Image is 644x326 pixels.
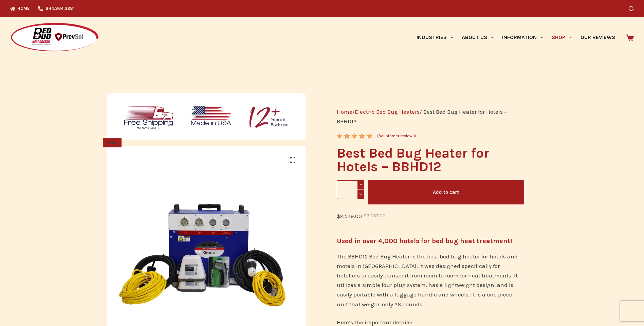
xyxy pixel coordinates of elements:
a: View full-screen image gallery [286,153,299,167]
span: $ [337,213,340,219]
strong: Used in over 4,000 hotels for bed bug heat treatment! [337,237,512,245]
img: Prevsol/Bed Bug Heat Doctor [10,22,99,53]
bdi: 2,549.00 [337,213,362,219]
span: SALE [103,138,122,147]
a: BBHD12 full package is the best bed bug heater for hotels [107,242,307,249]
span: Rated out of 5 based on customer ratings [337,133,373,175]
p: The BBHD12 Bed Bug Heater is the best bed bug heater for hotels and motels in [GEOGRAPHIC_DATA]. ... [337,252,524,309]
a: Shop [548,17,576,58]
h1: Best Bed Bug Heater for Hotels – BBHD12 [337,146,524,174]
input: Product quantity [337,180,364,199]
a: Industries [412,17,457,58]
span: $ [364,213,367,218]
nav: Primary [412,17,619,58]
div: Rated 5.00 out of 5 [337,133,373,139]
button: Add to cart [368,180,524,204]
a: Home [337,108,352,115]
a: Electric Bed Bug Heaters [355,108,420,115]
bdi: 3,067.00 [364,213,386,218]
button: Search [629,6,634,11]
a: Information [498,17,548,58]
span: 3 [379,133,381,138]
a: Our Reviews [576,17,619,58]
a: (3customer reviews) [377,133,416,140]
a: About Us [457,17,498,58]
nav: Breadcrumb [337,107,524,126]
span: 3 [337,133,342,144]
a: Front view of the BBHD12 Bed Bug Heater [306,242,506,249]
